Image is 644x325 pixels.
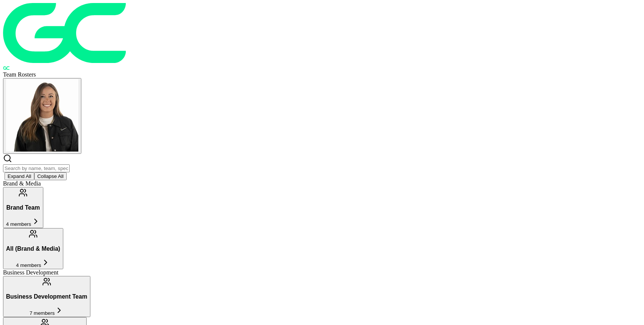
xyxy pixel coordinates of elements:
[3,276,90,317] button: Business Development Team7 members
[3,180,41,187] span: Brand & Media
[6,204,40,211] h3: Brand Team
[3,71,36,78] span: Team Rosters
[6,245,60,252] h3: All (Brand & Media)
[6,293,87,300] h3: Business Development Team
[34,172,67,180] button: Collapse All
[16,262,41,268] span: 4 members
[29,310,55,316] span: 7 members
[3,269,58,276] span: Business Development
[3,228,63,269] button: All (Brand & Media)4 members
[3,164,70,172] input: Search by name, team, specialty, or title...
[6,221,31,227] span: 4 members
[3,187,43,228] button: Brand Team4 members
[5,172,34,180] button: Expand All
